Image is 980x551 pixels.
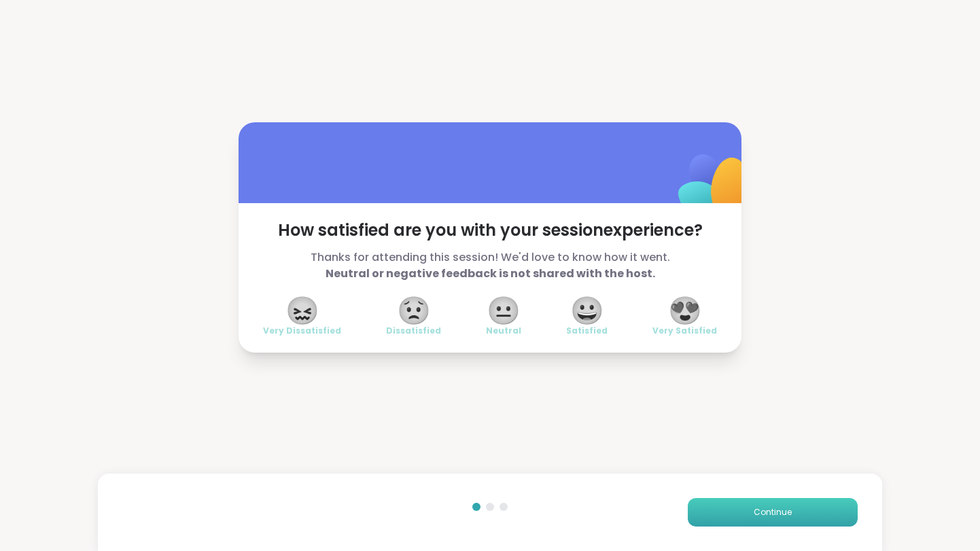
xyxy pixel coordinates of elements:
[646,119,782,254] img: ShareWell Logomark
[487,298,521,323] span: 😐
[486,325,521,336] span: Neutral
[263,249,717,282] span: Thanks for attending this session! We'd love to know how it went.
[263,325,341,336] span: Very Dissatisfied
[263,219,717,241] span: How satisfied are you with your session experience?
[570,298,604,323] span: 😀
[285,298,319,323] span: 😖
[652,325,717,336] span: Very Satisfied
[326,266,655,281] b: Neutral or negative feedback is not shared with the host.
[386,325,441,336] span: Dissatisfied
[754,506,792,518] span: Continue
[397,298,431,323] span: 😟
[566,325,608,336] span: Satisfied
[688,498,858,527] button: Continue
[668,298,702,323] span: 😍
